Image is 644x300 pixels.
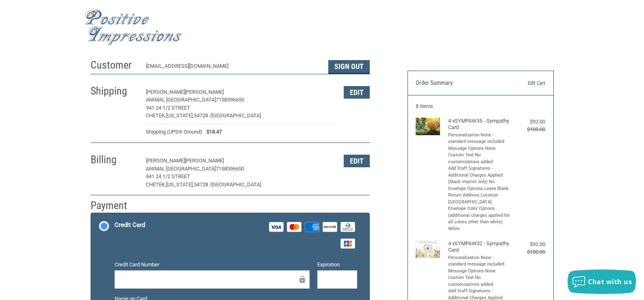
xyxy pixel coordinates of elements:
div: Credit Card [115,218,145,232]
span: [PERSON_NAME] [146,89,185,95]
li: Personalization None - standard message included [448,255,511,268]
span: 54728 / [194,181,211,188]
span: [US_STATE], [166,181,194,188]
span: Chat with us [588,277,632,286]
li: Message Options None [448,268,511,275]
li: Custom Text No customizations added [448,274,511,288]
li: Custom Text No customizations added [448,152,511,165]
button: Chat with us [568,270,636,294]
span: Animal [GEOGRAPHIC_DATA] [146,166,216,172]
li: Return Address Location [GEOGRAPHIC_DATA] [448,192,511,205]
div: $92.00 [513,240,545,248]
label: Expiration [317,261,357,269]
h2: Customer [91,58,138,72]
h2: Payment [91,199,138,212]
li: Message Options None [448,145,511,152]
li: Add Staff Signatures - Additional Charges Applied (black imprint only) No [448,165,511,186]
img: Positive Impressions [85,9,182,45]
span: $18.47 [202,128,222,136]
a: Edit Cart [504,79,545,87]
h3: 8 Items [416,103,545,110]
div: [EMAIL_ADDRESS][DOMAIN_NAME] [146,62,320,74]
span: [PERSON_NAME] [146,158,185,164]
span: [PERSON_NAME] [185,89,224,95]
span: [GEOGRAPHIC_DATA] [211,181,261,188]
span: [US_STATE], [166,112,194,119]
span: 941 24 1/2 Street [146,105,190,111]
span: 941 24 1/2 Street [146,173,190,179]
h3: Order Summary [416,79,504,87]
button: Edit [344,86,370,99]
div: $100.00 [513,125,545,134]
h4: 4 x SYMPAW35 - Sympathy Card [448,118,511,131]
li: Personalization None - standard message included [448,132,511,145]
span: Chetek, [146,112,166,119]
h2: Shipping [91,84,138,98]
li: Envelope Options Leave Blank [448,186,511,192]
div: $92.00 [513,118,545,126]
span: Chetek, [146,181,166,188]
span: Animal [GEOGRAPHIC_DATA] [146,97,216,103]
h4: 4 x SYMPAW32 - Sympathy Card [448,240,511,254]
button: Edit [344,155,370,167]
span: Shipping (UPS® Ground) [146,128,202,136]
span: 54728 / [194,112,211,119]
label: Credit Card Number [115,261,310,269]
button: Sign Out [328,60,370,74]
span: 7158596650 [216,166,244,172]
div: $100.00 [513,248,545,256]
span: [PERSON_NAME] [185,158,224,164]
span: [GEOGRAPHIC_DATA] [211,112,261,119]
li: Envelope Color Options (additional charges applied for all colors other than white) White [448,205,511,232]
span: 7158596650 [216,97,244,103]
h2: Billing [91,153,138,166]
